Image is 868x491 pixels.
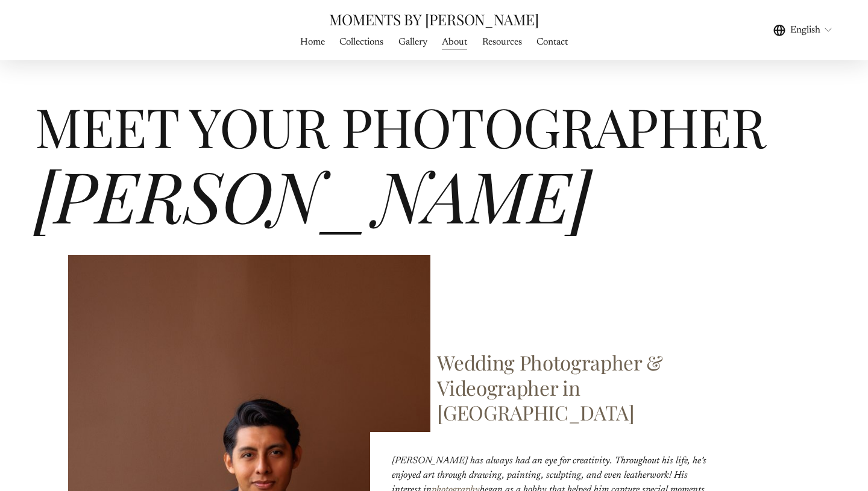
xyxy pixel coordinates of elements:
[536,34,568,50] a: Contact
[398,35,427,49] span: Gallery
[35,148,591,241] em: [PERSON_NAME]
[790,23,820,37] span: English
[773,22,834,38] div: language picker
[339,34,383,50] a: Collections
[437,349,667,425] span: Wedding Photographer & Videographer in [GEOGRAPHIC_DATA]
[482,34,522,50] a: Resources
[35,90,766,161] span: MEET YOUR PHOTOGRAPHER
[398,34,427,50] a: folder dropdown
[442,34,467,50] a: About
[329,9,538,29] a: MOMENTS BY [PERSON_NAME]
[300,34,325,50] a: Home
